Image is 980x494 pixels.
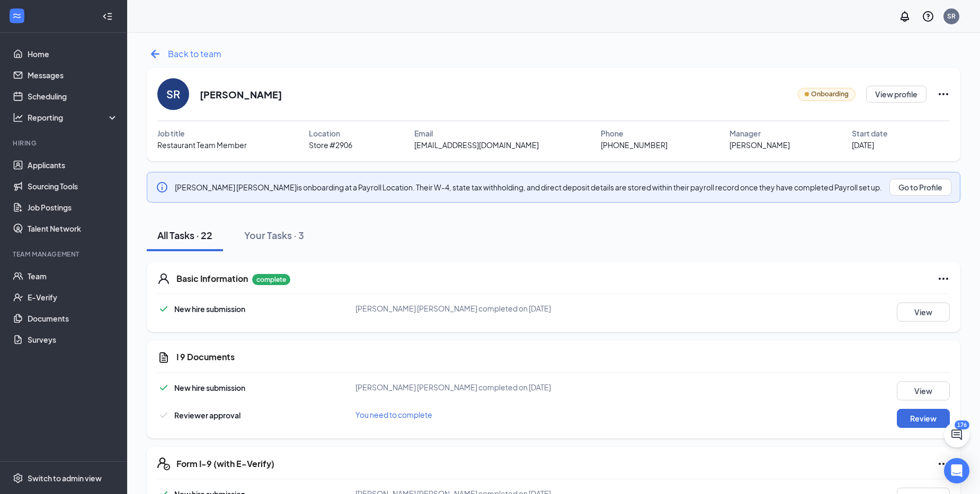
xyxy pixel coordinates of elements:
[156,181,168,194] svg: Info
[852,139,874,151] span: [DATE]
[28,266,118,287] a: Team
[168,47,221,60] span: Back to team
[28,473,102,483] div: Switch to admin view
[157,381,170,394] svg: Checkmark
[955,420,969,429] div: 176
[355,304,551,313] span: [PERSON_NAME] [PERSON_NAME] completed on [DATE]
[157,303,170,315] svg: Checkmark
[414,127,433,139] span: Email
[13,112,23,123] svg: Analysis
[28,176,118,197] a: Sourcing Tools
[157,409,170,422] svg: Checkmark
[897,303,950,322] button: View
[174,410,240,420] span: Reviewer approval
[176,458,274,470] h5: Form I-9 (with E-Verify)
[157,139,247,151] span: Restaurant Team Member
[944,422,969,447] button: ChatActive
[28,287,118,308] a: E-Verify
[355,382,551,392] span: [PERSON_NAME] [PERSON_NAME] completed on [DATE]
[13,250,116,259] div: Team Management
[13,473,23,483] svg: Settings
[28,218,118,239] a: Talent Network
[309,127,340,139] span: Location
[147,45,164,62] svg: ArrowLeftNew
[28,154,118,176] a: Applicants
[922,10,934,23] svg: QuestionInfo
[174,304,245,314] span: New hire submission
[252,274,290,285] p: complete
[897,409,950,428] button: Review
[866,86,926,103] button: View profile
[28,308,118,329] a: Documents
[102,11,113,22] svg: Collapse
[12,11,22,21] svg: WorkstreamLogo
[889,179,951,196] button: Go to Profile
[157,272,170,285] svg: User
[28,112,119,123] div: Reporting
[175,182,882,192] span: [PERSON_NAME] [PERSON_NAME] is onboarding at a Payroll Location. Their W-4, state tax withholding...
[28,329,118,350] a: Surveys
[950,428,963,441] svg: ChatActive
[852,127,888,139] span: Start date
[601,139,667,151] span: [PHONE_NUMBER]
[944,458,969,483] div: Open Intercom Messenger
[166,87,180,102] div: SR
[147,45,221,62] a: ArrowLeftNewBack to team
[309,139,352,151] span: Store #2906
[897,381,950,400] button: View
[729,127,761,139] span: Manager
[355,410,432,419] span: You need to complete
[898,10,911,23] svg: Notifications
[176,351,235,363] h5: I 9 Documents
[414,139,539,151] span: [EMAIL_ADDRESS][DOMAIN_NAME]
[157,127,185,139] span: Job title
[200,88,282,101] h2: [PERSON_NAME]
[157,228,212,242] div: All Tasks · 22
[28,65,118,86] a: Messages
[937,458,950,470] svg: Ellipses
[947,12,956,21] div: SR
[174,383,245,392] span: New hire submission
[601,127,623,139] span: Phone
[28,86,118,107] a: Scheduling
[729,139,790,151] span: [PERSON_NAME]
[28,43,118,65] a: Home
[244,228,304,242] div: Your Tasks · 3
[937,88,950,100] svg: Ellipses
[157,351,170,364] svg: CustomFormIcon
[937,272,950,285] svg: Ellipses
[811,89,849,99] span: Onboarding
[13,139,116,148] div: Hiring
[28,197,118,218] a: Job Postings
[176,273,248,285] h5: Basic Information
[157,458,170,470] svg: FormI9EVerifyIcon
